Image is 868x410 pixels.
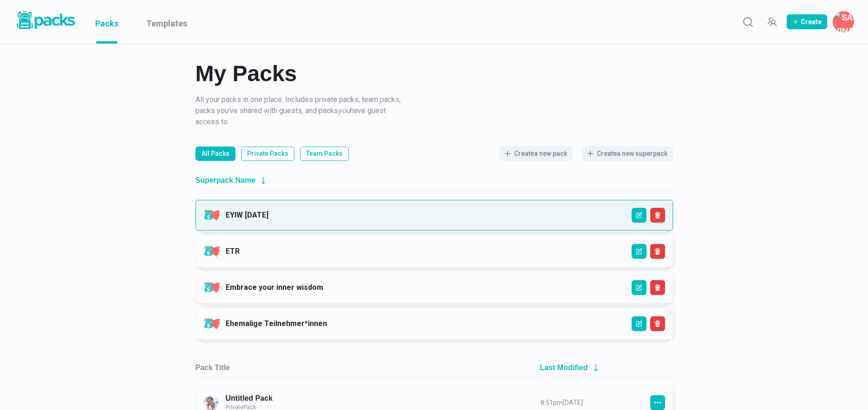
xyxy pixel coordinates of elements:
[14,9,77,31] img: Packs logo
[763,13,781,31] button: Manage Team Invites
[650,244,665,259] button: Delete Superpack
[196,94,405,128] p: All your packs in one place. Includes private packs, team packs, packs you've shared with guests,...
[196,63,673,85] h2: My Packs
[338,106,350,115] i: you
[738,13,757,31] button: Search
[650,316,665,331] button: Delete Superpack
[540,363,588,372] h2: Last Modified
[14,9,77,34] a: Packs logo
[499,146,573,161] button: Createa new pack
[833,11,854,32] button: Savina Tilmann
[247,149,288,159] p: Private Packs
[632,316,646,331] button: Edit
[632,280,646,295] button: Edit
[787,14,827,29] button: Create Pack
[202,149,229,159] p: All Packs
[650,208,665,223] button: Delete Superpack
[632,244,646,259] button: Edit
[650,280,665,295] button: Delete Superpack
[582,146,673,161] button: Createa new superpack
[306,149,343,159] p: Team Packs
[632,208,646,223] button: Edit
[196,363,230,372] h2: Pack Title
[196,176,256,185] h2: Superpack Name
